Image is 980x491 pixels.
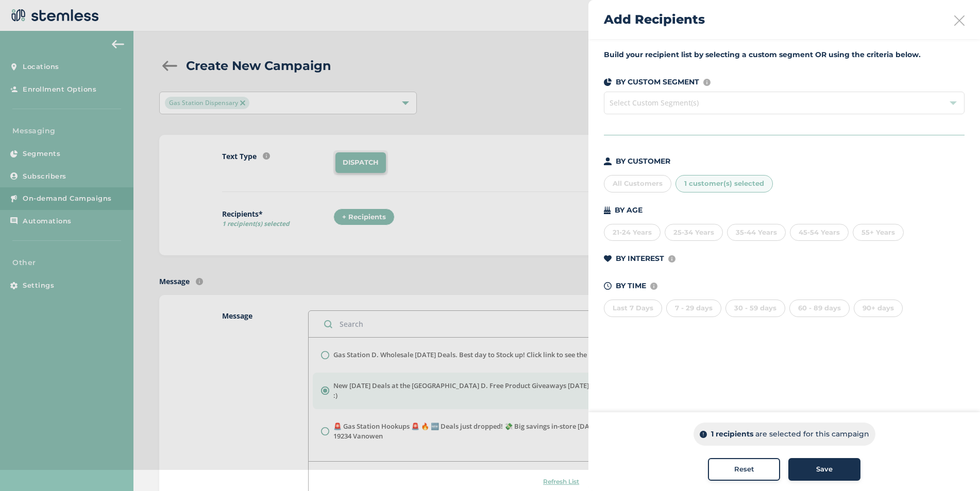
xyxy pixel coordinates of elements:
div: 21-24 Years [604,224,661,241]
p: BY AGE [615,205,643,216]
p: BY CUSTOMER [616,156,670,167]
p: BY INTEREST [616,253,664,264]
div: 25-34 Years [665,224,723,241]
img: icon-info-236977d2.svg [703,79,711,86]
div: All Customers [604,175,671,192]
div: 7 - 29 days [666,300,721,317]
img: icon-info-236977d2.svg [668,255,675,262]
span: Save [816,464,833,475]
p: BY TIME [616,280,646,291]
h2: Add Recipients [604,10,705,29]
div: 60 - 89 days [789,300,850,317]
p: 1 recipients [711,429,753,440]
p: are selected for this campaign [755,429,869,440]
div: 30 - 59 days [725,300,785,317]
div: Last 7 Days [604,300,662,317]
span: Reset [734,464,754,475]
div: 55+ Years [853,224,904,241]
button: Reset [708,458,780,481]
img: icon-cake-93b2a7b5.svg [604,206,611,214]
img: icon-segments-dark-074adb27.svg [604,78,612,86]
img: icon-info-236977d2.svg [650,283,657,290]
div: 45-54 Years [790,224,849,241]
iframe: Chat Widget [928,442,980,491]
img: icon-heart-dark-29e6356f.svg [604,255,612,262]
img: icon-time-dark-e6b1183b.svg [604,282,612,290]
label: Build your recipient list by selecting a custom segment OR using the criteria below. [604,49,965,60]
img: icon-person-dark-ced50e5f.svg [604,157,612,165]
div: 35-44 Years [727,224,786,241]
button: Save [788,458,860,481]
button: Refresh List [538,474,584,489]
p: BY CUSTOM SEGMENT [616,77,699,87]
span: Refresh List [543,477,579,486]
div: 90+ days [854,300,903,317]
span: 1 customer(s) selected [684,179,764,187]
img: icon-info-dark-48f6c5f3.svg [700,431,707,438]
